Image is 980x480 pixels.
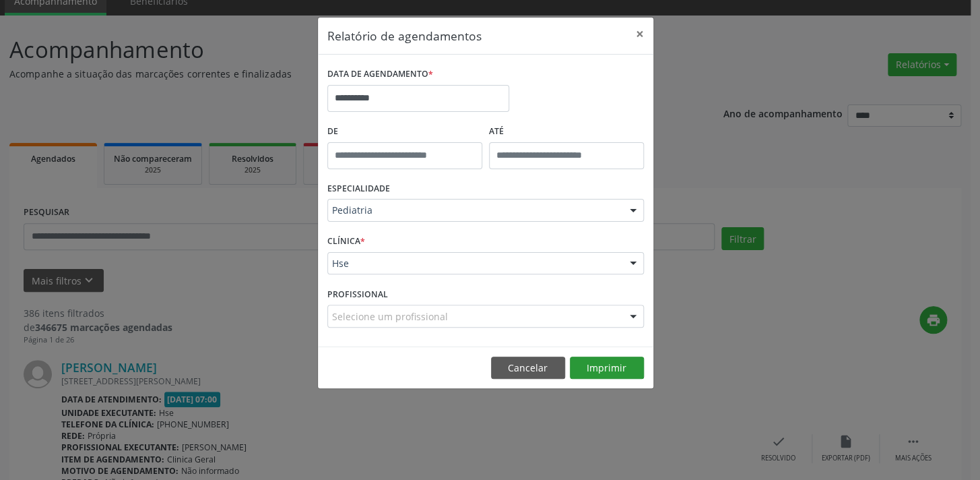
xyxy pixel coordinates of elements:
[626,18,653,51] button: Close
[491,357,565,380] button: Cancelar
[327,179,390,200] label: ESPECIALIDADE
[327,284,388,305] label: PROFISSIONAL
[570,357,644,380] button: Imprimir
[489,121,644,142] label: ATÉ
[327,64,433,85] label: DATA DE AGENDAMENTO
[332,309,448,324] span: Selecione um profissional
[332,204,616,217] span: Pediatria
[327,27,482,44] h5: Relatório de agendamentos
[332,257,616,270] span: Hse
[327,121,482,142] label: De
[327,231,365,252] label: CLÍNICA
